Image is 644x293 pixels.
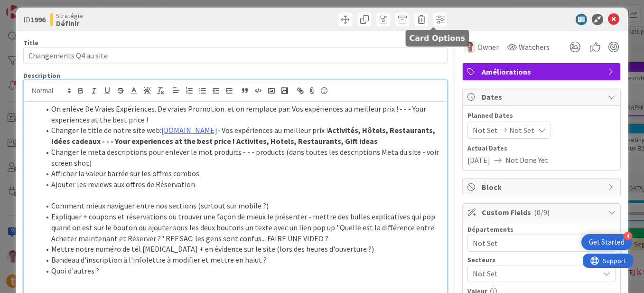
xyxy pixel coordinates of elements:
[581,234,632,250] div: Open Get Started checklist, remaining modules: 4
[40,211,442,244] li: Expliquer + coupons et réservations ou trouver une façon de mieux le présenter - mettre des bulle...
[473,237,599,249] span: Not Set
[410,34,466,43] h5: Card Options
[467,111,616,121] span: Planned Dates
[40,104,442,125] li: On enlève De Vraies Expériences. De vraies Promotion. et on remplace par: Vos expériences au meil...
[482,66,603,77] span: Améliorations
[589,237,625,247] div: Get Started
[40,244,442,255] li: Mettre notre numéro de tél [MEDICAL_DATA] + en évidence sur le site (lors des heures d'ouverture ?)
[534,208,550,217] span: ( 0/9 )
[519,41,550,53] span: Watchers
[467,226,616,233] div: Départements
[40,255,442,265] li: Bandeau d'inscription à l'infolettre à modifier et mettre en haiut ?
[23,14,46,25] span: ID
[477,41,499,53] span: Owner
[40,200,442,211] li: Comment mieux naviguer entre nos sections (surtout sur mobile ?)
[624,232,632,240] div: 4
[40,168,442,179] li: Afficher la valeur barrée sur les offres combos
[467,154,490,166] span: [DATE]
[509,124,534,136] span: Not Set
[467,143,616,153] span: Actual Dates
[56,19,83,27] b: Définir
[467,256,616,263] div: Secteurs
[40,179,442,190] li: Ajouter les reviews aux offres de Réservation
[56,12,83,19] span: Stratégie
[464,41,476,53] img: JG
[40,265,442,276] li: Quoi d'autres ?
[23,38,38,47] label: Title
[482,91,603,103] span: Dates
[482,207,603,218] span: Custom Fields
[473,124,498,136] span: Not Set
[30,15,46,24] b: 1996
[23,47,448,64] input: type card name here...
[161,125,217,135] a: [DOMAIN_NAME]
[20,1,43,13] span: Support
[505,154,548,166] span: Not Done Yet
[40,147,442,168] li: Changer le meta descriptions pour enlever le mot produits - - - products (dans toutes les descrip...
[473,268,599,279] span: Not Set
[40,125,442,146] li: Changer le title de notre site web: - Vos expériences au meilleur prix !
[23,71,60,80] span: Description
[482,181,603,193] span: Block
